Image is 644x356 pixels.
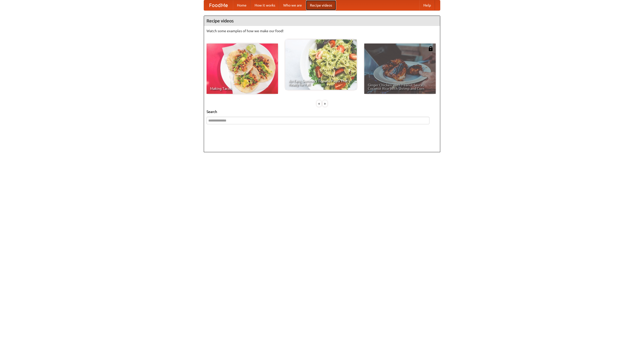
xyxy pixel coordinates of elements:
a: FoodMe [204,0,233,10]
h5: Search [207,109,437,114]
div: » [323,100,327,107]
span: Making Tacos [210,87,274,90]
a: Home [233,0,251,10]
a: Who we are [279,0,306,10]
span: An Easy, Summery Tomato Pasta That's Ready for Fall [289,79,353,86]
a: Making Tacos [207,44,278,94]
img: 483408.png [428,46,433,51]
h4: Recipe videos [204,16,440,26]
div: « [317,100,321,107]
a: An Easy, Summery Tomato Pasta That's Ready for Fall [285,39,357,90]
a: Recipe videos [306,0,336,10]
p: Watch some examples of how we make our food! [207,28,437,33]
a: Help [419,0,435,10]
a: How it works [251,0,279,10]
